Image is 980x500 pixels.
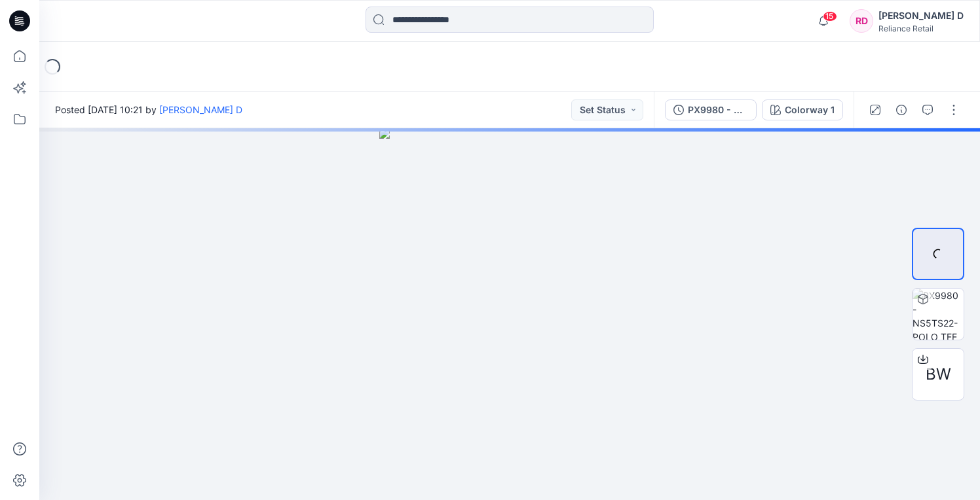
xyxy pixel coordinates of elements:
[850,9,873,33] div: RD
[688,103,748,117] div: PX9980 - NS5TS22- POLO TEE
[878,24,964,33] div: Reliance Retail
[891,99,912,120] button: Details
[913,289,964,340] img: PX9980 - NS5TS22- POLO TEE Colorway 1
[823,11,837,22] span: 15
[762,99,843,120] button: Colorway 1
[785,103,835,117] div: Colorway 1
[878,8,964,24] div: [PERSON_NAME] D
[159,104,242,115] a: [PERSON_NAME] D
[665,99,757,120] button: PX9980 - NS5TS22- POLO TEE
[926,363,951,386] span: BW
[379,128,641,500] img: eyJhbGciOiJIUzI1NiIsImtpZCI6IjAiLCJzbHQiOiJzZXMiLCJ0eXAiOiJKV1QifQ.eyJkYXRhIjp7InR5cGUiOiJzdG9yYW...
[55,103,242,116] span: Posted [DATE] 10:21 by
